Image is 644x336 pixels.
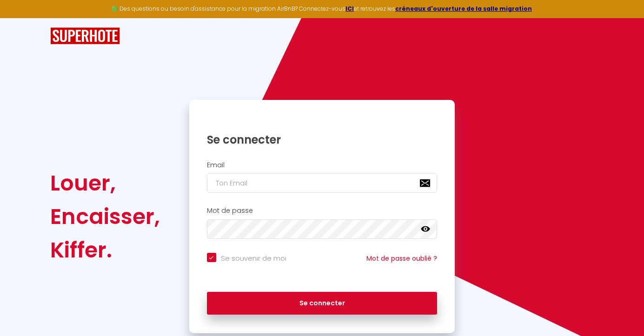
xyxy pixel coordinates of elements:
[207,292,438,315] button: Se connecter
[207,161,438,169] h2: Email
[207,207,438,215] h2: Mot de passe
[50,27,120,45] img: SuperHote logo
[50,166,160,200] div: Louer,
[207,132,438,147] h1: Se connecter
[345,5,354,13] a: ICI
[207,173,438,193] input: Ton Email
[50,200,160,233] div: Encaisser,
[366,254,437,263] a: Mot de passe oublié ?
[395,5,532,13] a: créneaux d'ouverture de la salle migration
[50,233,160,267] div: Kiffer.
